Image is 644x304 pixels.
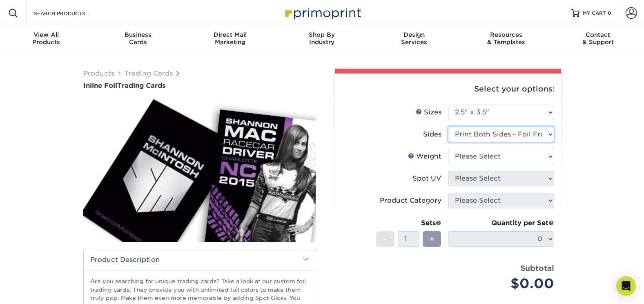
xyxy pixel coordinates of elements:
[124,69,173,77] a: Trading Cards
[276,31,368,38] span: Shop By
[460,31,552,46] div: & Templates
[92,26,184,52] a: BusinessCards
[376,218,441,228] div: Sets
[83,90,316,251] img: Inline Foil 01
[583,10,606,17] span: MY CART
[92,31,184,46] div: Cards
[429,233,435,245] span: +
[276,26,368,52] a: Shop ByIndustry
[380,196,441,206] div: Product Category
[368,31,460,46] div: Services
[423,130,441,139] div: Sides
[368,26,460,52] a: DesignServices
[92,31,184,38] span: Business
[412,174,441,183] div: Spot UV
[33,8,113,18] input: SEARCH PRODUCTS.....
[383,233,387,245] span: -
[552,31,644,38] span: Contact
[460,31,552,38] span: Resources
[83,82,316,89] a: Inline FoilTrading Cards
[368,31,460,38] span: Design
[276,31,368,46] div: Industry
[448,218,554,228] div: Quantity per Set
[552,31,644,46] div: & Support
[281,4,363,22] img: Primoprint
[83,82,117,89] span: Inline Foil
[454,274,554,293] div: $0.00
[184,26,276,52] a: Direct MailMarketing
[416,107,441,117] div: Sizes
[83,82,316,89] h1: Trading Cards
[608,10,611,16] span: 0
[616,276,636,296] div: Open Intercom Messenger
[184,31,276,46] div: Marketing
[460,26,552,52] a: Resources& Templates
[408,152,441,161] div: Weight
[84,249,316,270] h2: Product Description
[341,74,555,105] div: Select your options:
[184,31,276,38] span: Direct Mail
[83,69,114,77] a: Products
[552,26,644,52] a: Contact& Support
[520,264,554,273] strong: Subtotal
